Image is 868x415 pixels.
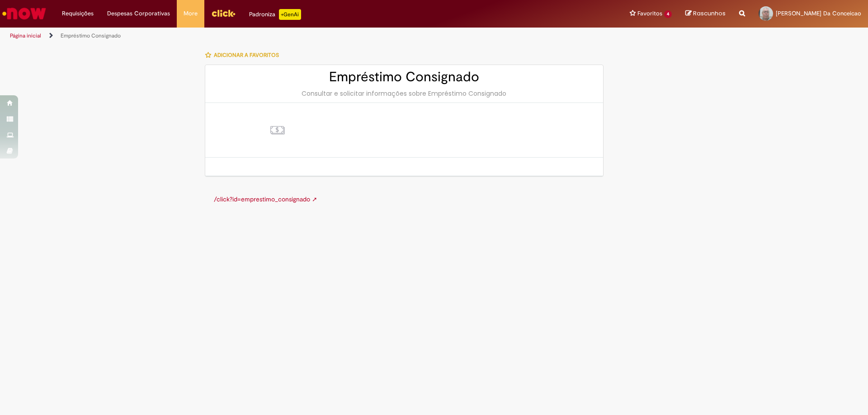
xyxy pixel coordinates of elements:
p: +GenAi [279,9,301,20]
span: Adicionar a Favoritos [214,51,279,59]
span: Despesas Corporativas [107,9,170,18]
h2: Empréstimo Consignado [214,70,594,84]
img: Empréstimo Consignado [269,121,287,139]
a: /click?id=emprestimo_consignado ➚ [214,195,317,203]
a: Rascunhos [685,9,726,18]
span: Rascunhos [693,9,726,18]
img: click_logo_yellow_360x200.png [211,6,236,20]
div: Consultar e solicitar informações sobre Empréstimo Consignado [214,89,594,98]
ul: Trilhas de página [7,28,572,44]
div: Padroniza [249,9,301,20]
a: Página inicial [10,32,41,39]
a: Empréstimo Consignado [61,32,121,39]
span: 4 [664,10,672,18]
span: More [184,9,198,18]
span: [PERSON_NAME] Da Conceicao [776,9,861,17]
img: ServiceNow [1,5,47,23]
span: Requisições [62,9,94,18]
span: Favoritos [637,9,662,18]
button: Adicionar a Favoritos [205,46,284,65]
